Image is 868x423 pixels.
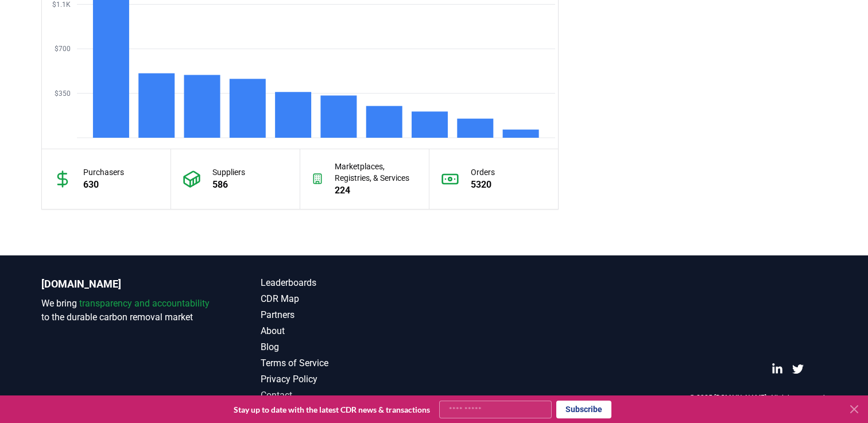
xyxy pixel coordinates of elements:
a: Blog [261,340,434,354]
p: Suppliers [212,166,245,178]
p: © 2025 [DOMAIN_NAME]. All rights reserved. [689,393,827,402]
tspan: $1.1K [52,1,71,9]
p: 5320 [471,178,495,192]
a: Partners [261,308,434,322]
a: Privacy Policy [261,372,434,386]
a: Terms of Service [261,356,434,370]
p: We bring to the durable carbon removal market [41,297,215,324]
p: [DOMAIN_NAME] [41,276,215,292]
p: 586 [212,178,245,192]
a: Twitter [792,363,804,375]
span: transparency and accountability [79,298,210,309]
a: Contact [261,389,434,402]
tspan: $700 [55,45,71,53]
p: Orders [471,166,495,178]
p: 224 [335,184,417,197]
p: 630 [83,178,124,192]
p: Marketplaces, Registries, & Services [335,161,417,184]
a: CDR Map [261,292,434,306]
a: Leaderboards [261,276,434,290]
a: LinkedIn [772,363,783,375]
p: Purchasers [83,166,124,178]
tspan: $350 [55,90,71,98]
a: About [261,324,434,338]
